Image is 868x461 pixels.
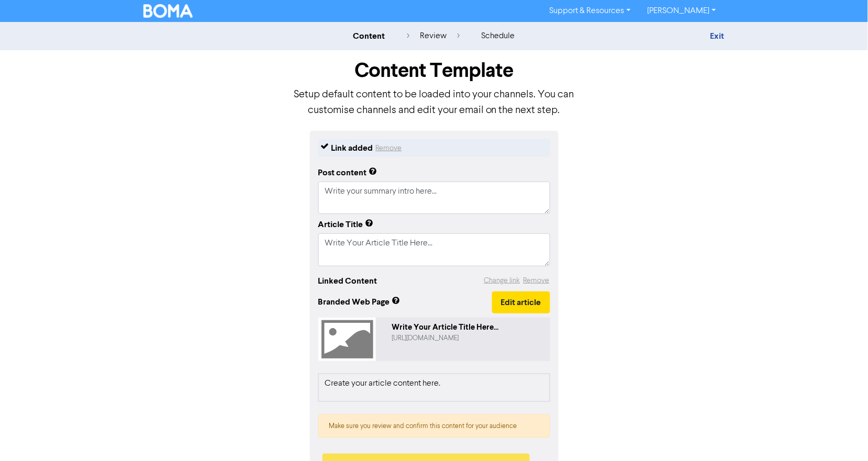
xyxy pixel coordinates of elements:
[325,377,543,390] p: Create your article content here.
[293,59,575,83] h1: Content Template
[318,318,376,361] img: placeholder.png
[318,182,550,214] textarea: Write your summary intro here...
[523,275,550,287] button: Remove
[392,322,546,334] div: Write Your Article Title Here...
[738,348,868,461] iframe: Chat Widget
[639,3,725,19] a: [PERSON_NAME]
[318,218,374,231] div: Article Title
[318,296,492,308] span: Branded Web Page
[353,30,385,42] div: content
[407,30,460,42] div: review
[492,291,550,313] button: Edit article
[318,233,550,266] textarea: Write Your Article Title Here...
[318,414,550,438] div: Make sure you review and confirm this content for your audience
[318,318,550,361] a: Write Your Article Title Here...[URL][DOMAIN_NAME]
[293,87,575,118] p: Setup default content to be loaded into your channels. You can customise channels and edit your e...
[484,275,521,287] button: Change link
[143,4,193,18] img: BOMA Logo
[375,142,403,154] button: Remove
[331,142,373,154] div: Link added
[318,166,377,179] div: Post content
[710,31,725,41] a: Exit
[392,333,546,343] div: https://public2.bomamarketing.com/cp/branded_article?sa=donPu7Fq
[541,3,639,19] a: Support & Resources
[481,30,515,42] div: schedule
[318,275,377,287] div: Linked Content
